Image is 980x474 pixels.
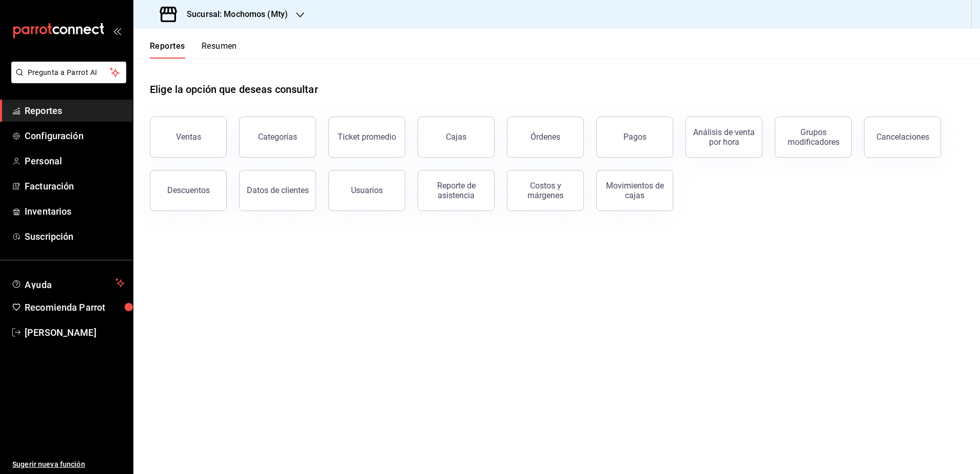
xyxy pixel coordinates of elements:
button: Reporte de asistencia [418,170,495,211]
div: Pagos [623,132,646,142]
div: Categorías [258,132,297,142]
span: Facturación [25,179,125,193]
a: Pregunta a Parrot AI [7,74,126,85]
button: Análisis de venta por hora [685,117,762,158]
div: Datos de clientes [247,185,309,195]
span: [PERSON_NAME] [25,326,125,339]
button: Cancelaciones [864,117,941,158]
h1: Elige la opción que deseas consultar [150,82,318,97]
button: Datos de clientes [239,170,316,211]
button: Usuarios [328,170,405,211]
div: navigation tabs [150,41,237,59]
div: Ventas [176,132,201,142]
button: Cajas [418,117,495,158]
div: Movimientos de cajas [603,181,667,200]
span: Reportes [25,104,125,118]
button: Pregunta a Parrot AI [11,62,126,83]
span: Recomienda Parrot [25,300,125,314]
button: Órdenes [507,117,584,158]
div: Costos y márgenes [514,181,577,200]
button: open_drawer_menu [113,27,121,35]
button: Ticket promedio [328,117,405,158]
span: Configuración [25,129,125,143]
div: Usuarios [351,185,383,195]
button: Resumen [202,41,237,59]
button: Grupos modificadores [775,117,852,158]
span: Personal [25,154,125,168]
div: Grupos modificadores [781,127,845,147]
button: Pagos [596,117,673,158]
button: Ventas [150,117,227,158]
div: Órdenes [531,132,560,142]
span: Sugerir nueva función [12,459,125,470]
div: Reporte de asistencia [424,181,488,200]
span: Suscripción [25,230,125,243]
div: Ticket promedio [338,132,396,142]
button: Costos y márgenes [507,170,584,211]
button: Categorías [239,117,316,158]
button: Descuentos [150,170,227,211]
div: Descuentos [167,185,210,195]
button: Reportes [150,41,185,59]
span: Pregunta a Parrot AI [28,67,110,78]
button: Movimientos de cajas [596,170,673,211]
div: Cajas [446,132,466,142]
h3: Sucursal: Mochomos (Mty) [179,8,288,21]
div: Cancelaciones [876,132,929,142]
div: Análisis de venta por hora [692,127,756,147]
span: Inventarios [25,204,125,218]
span: Ayuda [25,277,111,289]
